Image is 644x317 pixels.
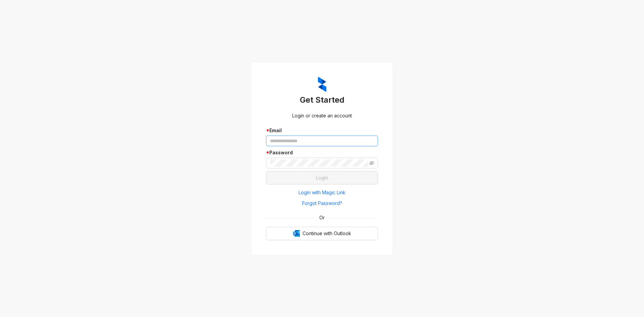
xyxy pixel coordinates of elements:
[318,77,326,92] img: ZumaIcon
[266,227,378,240] button: OutlookContinue with Outlook
[266,149,378,156] div: Password
[369,161,374,165] span: eye-invisible
[302,200,342,207] span: Forgot Password?
[266,187,378,198] button: Login with Magic Link
[293,230,300,237] img: Outlook
[303,230,351,237] span: Continue with Outlook
[266,127,378,134] div: Email
[266,112,378,119] div: Login or create an account
[266,171,378,184] button: Login
[299,189,345,196] span: Login with Magic Link
[315,214,329,221] span: Or
[266,95,378,105] h3: Get Started
[266,198,378,209] button: Forgot Password?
